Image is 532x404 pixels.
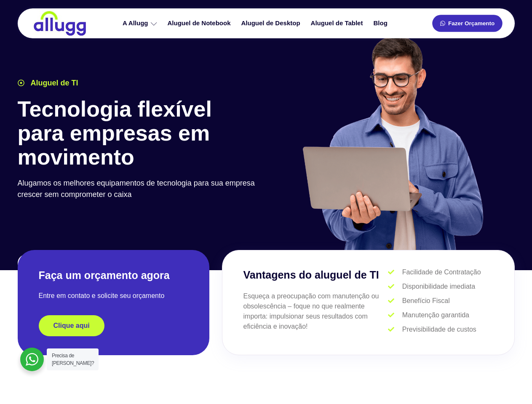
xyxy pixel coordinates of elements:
a: Blog [369,16,393,31]
img: aluguel de ti para startups [299,35,485,250]
p: Esqueça a preocupação com manutenção ou obsolescência – foque no que realmente importa: impulsion... [243,291,388,332]
span: Facilidade de Contratação [400,267,481,277]
p: Alugamos os melhores equipamentos de tecnologia para sua empresa crescer sem comprometer o caixa [18,178,262,200]
a: Aluguel de Desktop [237,16,307,31]
iframe: Chat Widget [380,296,532,404]
a: Fazer Orçamento [432,15,502,32]
h3: Vantagens do aluguel de TI [243,267,388,283]
a: A Allugg [118,16,163,31]
span: Clique aqui [53,322,90,329]
span: Aluguel de TI [29,77,78,89]
p: Entre em contato e solicite seu orçamento [39,291,188,301]
span: Benefício Fiscal [400,296,450,306]
span: Precisa de [PERSON_NAME]? [52,353,94,366]
h2: Faça um orçamento agora [39,268,188,282]
span: Fazer Orçamento [448,21,495,27]
a: Aluguel de Tablet [307,16,369,31]
span: Disponibilidade imediata [400,282,475,292]
a: Aluguel de Notebook [163,16,237,31]
h1: Tecnologia flexível para empresas em movimento [18,97,262,170]
a: Clique aqui [39,315,104,336]
img: locação de TI é Allugg [32,11,87,36]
